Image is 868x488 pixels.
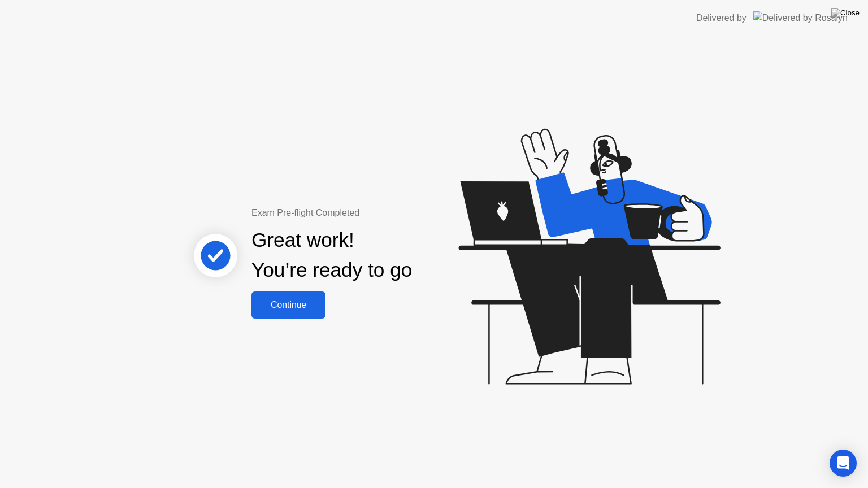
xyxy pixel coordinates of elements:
[251,206,485,220] div: Exam Pre-flight Completed
[753,11,848,24] img: Delivered by Rosalyn
[251,291,325,319] button: Continue
[831,8,860,18] img: Close
[251,225,412,285] div: Great work! You’re ready to go
[830,450,857,477] div: Open Intercom Messenger
[696,11,747,25] div: Delivered by
[255,300,322,310] div: Continue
